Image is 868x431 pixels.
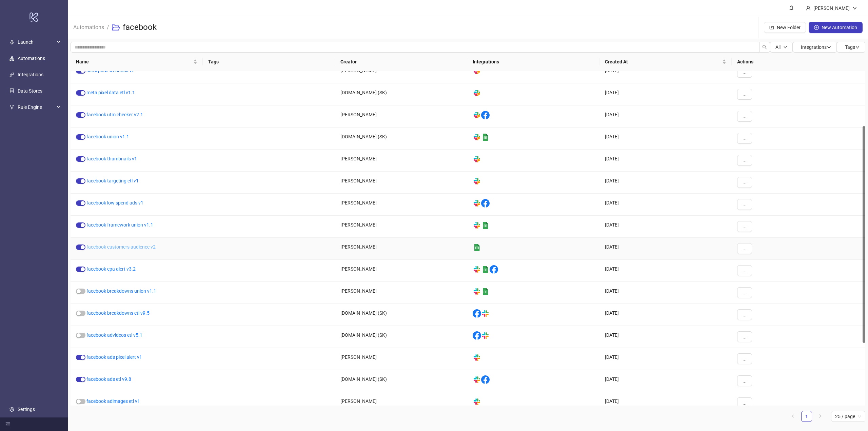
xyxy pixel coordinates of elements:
a: facebook utm checker v2.1 [86,112,143,117]
div: [PERSON_NAME] [335,238,467,260]
a: Integrations [18,72,43,77]
button: ... [737,309,752,320]
div: Page Size [831,411,865,422]
span: ... [743,356,747,361]
button: ... [737,353,752,364]
button: New Folder [764,22,806,33]
span: ... [743,158,747,163]
span: Created At [605,58,721,65]
span: Integrations [801,44,831,50]
span: menu-fold [5,422,10,427]
div: [DATE] [599,150,732,172]
button: right [815,411,826,422]
th: Tags [203,53,335,71]
span: fork [9,105,14,110]
div: [DATE] [599,61,732,83]
a: Automations [72,23,105,31]
div: [PERSON_NAME] [335,260,467,282]
div: [PERSON_NAME] [335,194,467,216]
span: All [775,44,781,50]
a: facebook cpa alert v3.2 [86,266,136,272]
a: 1 [802,411,812,422]
div: [DATE] [599,128,732,150]
div: [DOMAIN_NAME] (SK) [335,304,467,326]
a: Automations [18,56,45,61]
button: ... [737,375,752,386]
span: ... [743,268,747,273]
div: [PERSON_NAME] [335,348,467,370]
div: [PERSON_NAME] [335,392,467,414]
a: facebook union v1.1 [86,134,129,139]
span: down [827,45,831,50]
div: [DOMAIN_NAME] (SK) [335,128,467,150]
div: [DATE] [599,83,732,105]
span: New Folder [777,25,801,30]
button: Integrationsdown [793,42,837,53]
span: New Automation [822,25,857,30]
div: [DATE] [599,326,732,348]
span: folder-open [112,23,120,32]
li: Next Page [815,411,826,422]
button: ... [737,89,752,100]
span: Name [76,58,192,65]
a: facebook adimages etl v1 [86,398,140,404]
span: right [818,414,822,418]
div: [PERSON_NAME] [335,105,467,128]
button: ... [737,111,752,122]
a: facebook targeting etl v1 [86,178,139,183]
button: Tagsdown [837,42,865,53]
a: facebook advideos etl v5.1 [86,332,142,338]
span: plus-circle [814,25,819,30]
div: [PERSON_NAME] [335,282,467,304]
li: Previous Page [788,411,798,422]
span: ... [743,224,747,229]
th: Creator [335,53,467,71]
span: bell [789,5,794,10]
div: [DATE] [599,172,732,194]
span: ... [743,378,747,384]
div: [DATE] [599,392,732,414]
span: ... [743,312,747,317]
span: rocket [9,40,14,44]
span: down [783,45,787,49]
div: [DATE] [599,238,732,260]
div: [DOMAIN_NAME] (SK) [335,83,467,105]
span: ... [743,180,747,185]
h3: facebook [123,22,157,33]
th: Integrations [467,53,599,71]
a: facebook customers audience v2 [86,244,156,250]
button: ... [737,67,752,78]
button: ... [737,331,752,342]
button: ... [737,155,752,166]
li: / [107,17,109,38]
div: [DATE] [599,282,732,304]
button: ... [737,177,752,188]
button: left [788,411,798,422]
a: facebook breakdowns union v1.1 [86,288,156,294]
th: Name [71,53,203,71]
div: [PERSON_NAME] [335,172,467,194]
span: ... [743,70,747,75]
button: New Automation [809,22,863,33]
span: ... [743,290,747,295]
span: ... [743,334,747,339]
button: ... [737,287,752,298]
span: Launch [18,35,55,49]
button: ... [737,397,752,408]
button: ... [737,265,752,276]
th: Actions [732,53,865,71]
span: down [852,6,857,11]
span: folder-add [769,25,774,30]
button: ... [737,243,752,254]
div: [PERSON_NAME] [335,216,467,238]
span: left [791,414,795,418]
span: ... [743,202,747,207]
button: ... [737,133,752,144]
span: ... [743,92,747,97]
button: ... [737,221,752,232]
span: ... [743,136,747,141]
a: facebook thumbnails v1 [86,156,137,161]
th: Created At [599,53,732,71]
div: [DATE] [599,216,732,238]
div: [PERSON_NAME] [335,61,467,83]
